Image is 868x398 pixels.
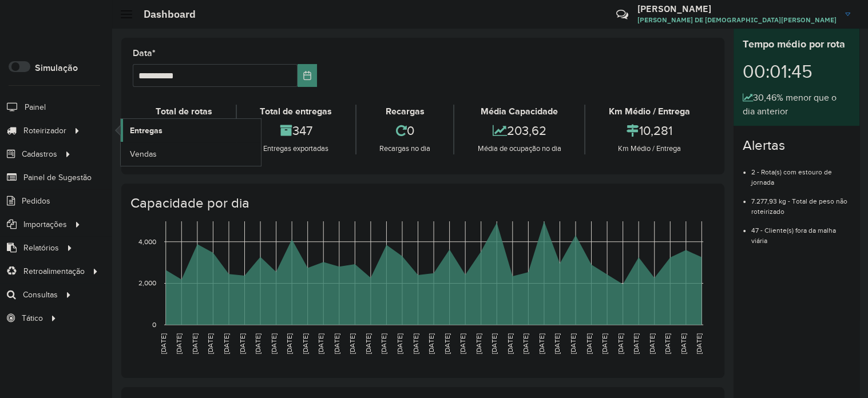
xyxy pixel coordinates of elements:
[132,8,196,21] h2: Dashboard
[553,333,561,354] text: [DATE]
[743,52,850,91] div: 00:01:45
[364,333,372,354] text: [DATE]
[130,148,157,160] span: Vendas
[25,101,46,113] span: Painel
[396,333,403,354] text: [DATE]
[254,333,261,354] text: [DATE]
[240,118,352,143] div: 347
[359,118,451,143] div: 0
[302,333,309,354] text: [DATE]
[240,143,352,154] div: Entregas exportadas
[23,125,66,137] span: Roteirizador
[588,105,710,118] div: Km Médio / Entrega
[333,333,340,354] text: [DATE]
[588,118,710,143] div: 10,281
[22,195,50,207] span: Pedidos
[152,321,156,328] text: 0
[121,119,261,142] a: Entregas
[191,333,199,354] text: [DATE]
[160,333,167,354] text: [DATE]
[22,312,43,324] span: Tático
[751,188,850,217] li: 7.277,93 kg - Total de peso não roteirizado
[133,46,156,60] label: Data
[617,333,624,354] text: [DATE]
[695,333,703,354] text: [DATE]
[23,172,92,184] span: Painel de Sugestão
[457,105,581,118] div: Média Capacidade
[298,64,317,87] button: Choose Date
[23,289,58,301] span: Consultas
[459,333,466,354] text: [DATE]
[411,333,419,354] text: [DATE]
[443,333,451,354] text: [DATE]
[207,333,214,354] text: [DATE]
[743,91,850,118] div: 30,46% menor que o dia anterior
[475,333,482,354] text: [DATE]
[457,118,581,143] div: 203,62
[130,125,162,137] span: Entregas
[637,15,837,25] span: [PERSON_NAME] DE [DEMOGRAPHIC_DATA][PERSON_NAME]
[751,217,850,246] li: 47 - Cliente(s) fora da malha viária
[457,143,581,154] div: Média de ocupação no dia
[121,142,261,165] a: Vendas
[22,148,57,160] span: Cadastros
[490,333,498,354] text: [DATE]
[380,333,387,354] text: [DATE]
[138,238,156,245] text: 4,000
[130,195,713,212] h4: Capacidade por dia
[632,333,640,354] text: [DATE]
[136,105,233,118] div: Total de rotas
[743,37,850,52] div: Tempo médio por rota
[427,333,435,354] text: [DATE]
[751,158,850,188] li: 2 - Rota(s) com estouro de jornada
[175,333,183,354] text: [DATE]
[648,333,656,354] text: [DATE]
[569,333,577,354] text: [DATE]
[664,333,671,354] text: [DATE]
[538,333,545,354] text: [DATE]
[35,61,78,75] label: Simulação
[588,143,710,154] div: Km Médio / Entrega
[506,333,514,354] text: [DATE]
[286,333,293,354] text: [DATE]
[348,333,356,354] text: [DATE]
[359,143,451,154] div: Recargas no dia
[240,105,352,118] div: Total de entregas
[317,333,324,354] text: [DATE]
[138,280,156,287] text: 2,000
[610,2,635,27] a: Contato Rápido
[637,3,837,14] h3: [PERSON_NAME]
[238,333,245,354] text: [DATE]
[223,333,230,354] text: [DATE]
[585,333,592,354] text: [DATE]
[743,137,850,154] h4: Alertas
[522,333,529,354] text: [DATE]
[601,333,608,354] text: [DATE]
[359,105,451,118] div: Recargas
[23,218,67,230] span: Importações
[23,242,59,254] span: Relatórios
[23,265,85,277] span: Retroalimentação
[680,333,687,354] text: [DATE]
[270,333,278,354] text: [DATE]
